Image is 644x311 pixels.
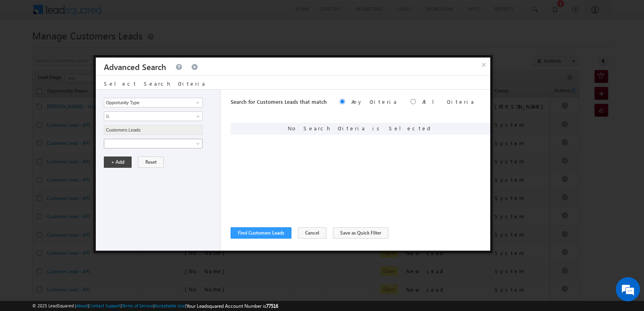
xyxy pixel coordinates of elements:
span: Select Search Criteria [104,80,206,87]
h3: Advanced Search [104,58,166,76]
a: Terms of Service [122,303,153,308]
a: Is [104,111,202,121]
button: Reset [138,157,164,168]
button: Cancel [298,227,326,239]
a: Acceptable Use [155,303,185,308]
span: © 2025 LeadSquared | | | | | [32,302,278,310]
span: 77516 [266,303,278,309]
button: × [477,58,490,72]
label: Any Criteria [351,98,398,105]
button: Save as Quick Filter [333,227,388,239]
a: About [76,303,88,308]
label: All Criteria [422,98,475,105]
a: Contact Support [89,303,121,308]
input: Type to Search [104,125,203,135]
div: No Search Criteria is Selected [231,123,490,135]
button: Find Customers Leads [231,227,291,239]
span: Search for Customers Leads that match [231,98,327,105]
button: + Add [104,157,132,168]
span: Is [104,113,192,120]
input: Type to Search [104,98,203,107]
span: Your Leadsquared Account Number is [186,303,278,309]
a: Show All Items [192,99,202,107]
